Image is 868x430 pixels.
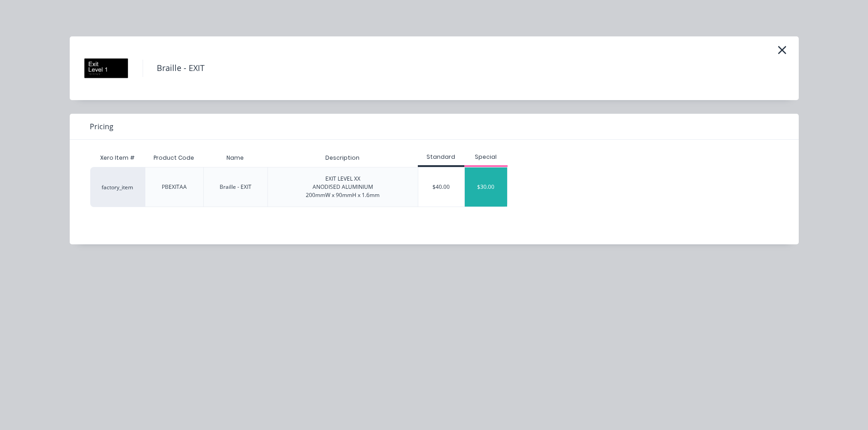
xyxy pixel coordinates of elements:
[465,167,508,207] div: $30.00
[90,149,145,167] div: Xero Item #
[90,167,145,207] div: factory_item
[464,153,508,161] div: Special
[146,147,201,169] div: Product Code
[83,46,129,91] img: Braille - EXIT
[318,147,367,169] div: Description
[418,167,464,207] div: $40.00
[90,121,113,132] span: Pricing
[220,183,252,191] div: Braille - EXIT
[306,175,380,199] div: EXIT LEVEL XX ANODISED ALUMINIUM 200mmW x 90mmH x 1.6mm
[162,183,187,191] div: PBEXITAA
[143,60,218,77] h4: Braille - EXIT
[219,147,251,169] div: Name
[418,153,464,161] div: Standard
